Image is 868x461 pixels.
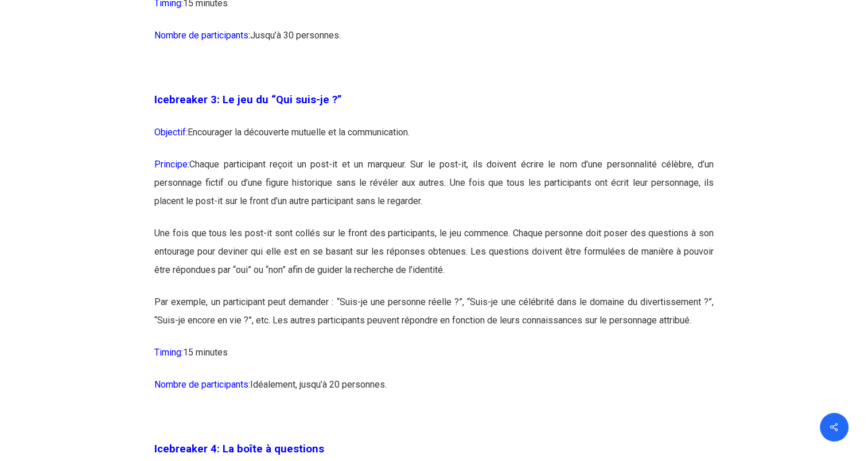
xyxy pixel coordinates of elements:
[154,26,714,58] p: Jusqu’à 30 personnes.
[154,224,714,293] p: Une fois que tous les post-it sont collés sur le front des participants, le jeu commence. Chaque ...
[154,376,714,408] p: Idéalement, jusqu’à 20 personnes.
[154,30,250,41] span: Nombre de participants:
[154,343,714,376] p: 15 minutes
[154,123,714,155] p: Encourager la découverte mutuelle et la communication.
[154,379,250,390] span: Nombre de participants:
[154,127,188,138] span: Objectif:
[154,443,324,455] span: Icebreaker 4: La boîte à questions
[154,93,342,106] span: Icebreaker 3: Le jeu du “Qui suis-je ?”
[154,155,714,224] p: Chaque participant reçoit un post-it et un marqueur. Sur le post-it, ils doivent écrire le nom d’...
[154,293,714,343] p: Par exemple, un participant peut demander : “Suis-je une personne réelle ?”, “Suis-je une célébri...
[154,159,189,170] span: Principe:
[154,347,183,358] span: Timing:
